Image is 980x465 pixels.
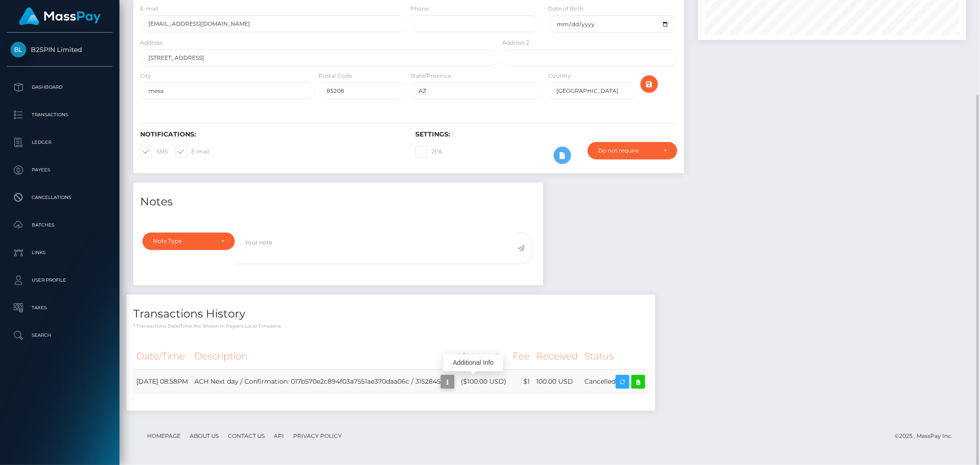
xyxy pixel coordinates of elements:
[133,323,648,329] p: * Transactions date/time are shown in payee's local timezone
[11,191,109,204] p: Cancellations
[533,344,581,369] th: Received
[458,344,510,369] th: Amount
[11,163,109,177] p: Payees
[11,329,109,342] p: Search
[458,369,510,394] td: ($100.00 USD)
[11,246,109,260] p: Links
[186,429,222,443] a: About Us
[270,429,288,443] a: API
[588,142,677,159] button: Do not require
[7,214,113,237] a: Batches
[11,218,109,232] p: Batches
[415,130,677,138] h6: Settings:
[11,80,109,94] p: Dashboard
[7,131,113,154] a: Ledger
[191,344,458,369] th: Description
[598,147,656,154] div: Do not require
[502,39,529,47] label: Address 2
[895,431,959,441] div: © 2025 , MassPay Inc.
[533,369,581,394] td: 100.00 USD
[140,5,158,13] label: E-mail
[410,72,451,80] label: State/Province
[7,269,113,292] a: User Profile
[548,5,583,13] label: Date of Birth
[140,146,168,158] label: SMS
[142,232,235,250] button: Note Type
[133,369,191,394] td: [DATE] 08:58PM
[153,238,214,245] div: Note Type
[581,369,648,394] td: Cancelled
[140,72,151,80] label: City
[581,344,648,369] th: Status
[133,306,648,322] h4: Transactions History
[140,39,163,47] label: Address
[143,429,184,443] a: Homepage
[410,5,429,13] label: Phone
[7,296,113,319] a: Taxes
[510,369,533,394] td: $1
[7,103,113,126] a: Transactions
[289,429,346,443] a: Privacy Policy
[175,146,209,158] label: E-mail
[415,146,442,158] label: 2FA
[7,186,113,209] a: Cancellations
[11,301,109,315] p: Taxes
[7,159,113,181] a: Payees
[140,194,536,210] h4: Notes
[133,344,191,369] th: Date/Time
[7,45,113,54] span: B2SPIN Limited
[7,76,113,99] a: Dashboard
[140,130,402,138] h6: Notifications:
[7,241,113,264] a: Links
[19,7,101,25] img: MassPay Logo
[11,108,109,122] p: Transactions
[319,72,352,80] label: Postal Code
[548,72,571,80] label: Country
[443,354,503,371] div: Additional Info
[224,429,268,443] a: Contact Us
[11,273,109,287] p: User Profile
[510,344,533,369] th: Fee
[11,42,26,57] img: B2SPIN Limited
[11,136,109,149] p: Ledger
[7,324,113,347] a: Search
[191,369,458,394] td: ACH Next day / Confirmation: 017b570e2c894f03a7551ae370daa06c / 3152845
